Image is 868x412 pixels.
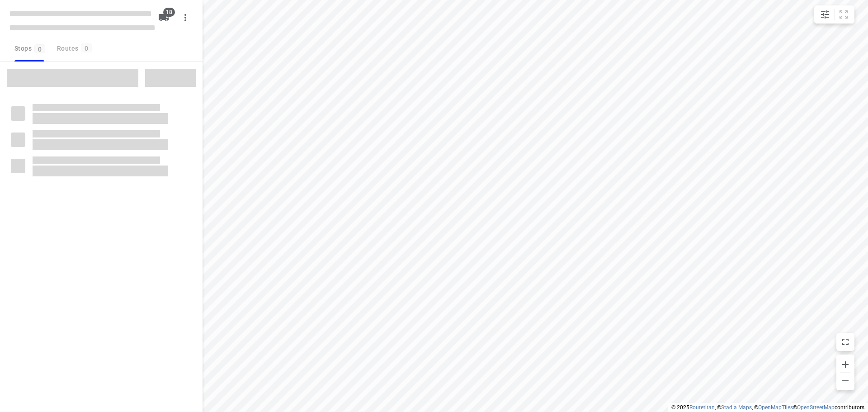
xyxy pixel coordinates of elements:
[758,404,793,411] a: OpenMapTiles
[689,404,715,411] a: Routetitan
[797,404,835,411] a: OpenStreetMap
[721,404,752,411] a: Stadia Maps
[816,5,834,24] button: Map settings
[814,5,854,24] div: small contained button group
[671,404,864,411] li: © 2025 , © , © © contributors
